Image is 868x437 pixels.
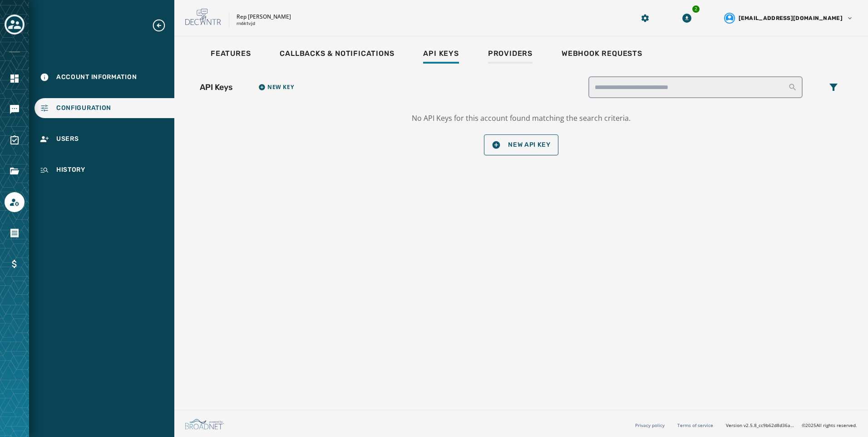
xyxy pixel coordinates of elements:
button: New API Key [484,134,558,155]
a: Navigate to Billing [5,254,25,274]
span: Providers [488,49,533,58]
p: No API Keys for this account found matching the search criteria. [412,113,631,124]
a: Privacy policy [635,422,665,428]
span: Users [56,134,79,144]
span: Features [211,49,251,58]
a: Navigate to Surveys [5,130,25,150]
span: History [56,165,85,174]
a: Navigate to Configuration [35,98,174,118]
span: New API Key [492,140,551,149]
p: rn6ktvjd [237,20,255,27]
a: Providers [481,45,540,65]
button: Manage global settings [637,10,653,26]
a: Navigate to Users [35,129,174,149]
span: © 2025 All rights reserved. [802,422,857,428]
span: Webhook Requests [562,49,642,58]
a: Navigate to History [35,160,174,180]
a: Navigate to Home [5,69,25,89]
a: Terms of service [677,422,713,428]
a: Navigate to Account Information [35,67,174,87]
a: Callbacks & Notifications [272,45,401,65]
span: Account Information [56,73,137,82]
p: Rep [PERSON_NAME] [237,13,291,20]
h2: API Keys [200,81,233,94]
button: Filters menu [824,78,843,96]
span: Version [726,422,794,429]
span: Callbacks & Notifications [280,49,394,58]
a: Webhook Requests [554,45,650,65]
a: Navigate to Messaging [5,99,25,119]
button: Toggle account select drawer [5,15,25,35]
button: Expand sub nav menu [152,18,173,33]
span: Configuration [56,104,111,113]
button: Download Menu [679,10,695,26]
a: Navigate to Orders [5,223,25,243]
span: New Key [267,84,294,91]
span: Api Keys [423,49,459,58]
button: Add new API Key [255,80,297,94]
button: User settings [720,9,857,27]
a: Navigate to Account [5,192,25,212]
a: Api Keys [416,45,466,65]
a: Navigate to Files [5,161,25,181]
a: Features [203,45,258,65]
div: 2 [691,5,700,14]
span: v2.5.8_cc9b62d8d36ac40d66e6ee4009d0e0f304571100 [744,422,794,429]
span: [EMAIL_ADDRESS][DOMAIN_NAME] [739,15,843,22]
